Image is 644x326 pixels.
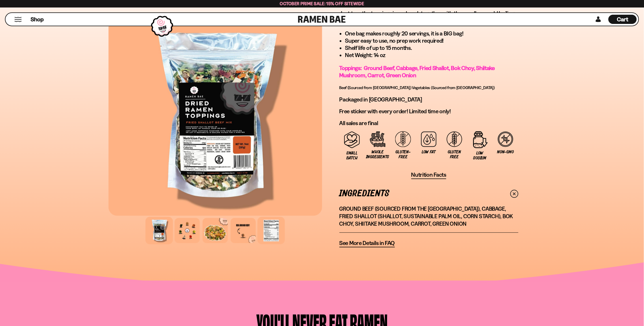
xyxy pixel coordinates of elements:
[411,172,447,179] button: Nutrition Facts
[445,150,464,160] span: Gluten Free
[339,184,518,204] a: Ingredients
[339,65,495,79] span: Toppings: Ground Beef, Cabbage, Fried Shallot, Bok Choy, Shiitake Mushroom, Carrot, Green Onion
[339,108,451,115] span: Free sticker with every order! Limited time only!
[342,151,362,161] span: Small Batch
[31,16,44,23] span: Shop
[617,16,628,23] span: Cart
[339,96,518,103] p: Packaged in [GEOGRAPHIC_DATA]
[366,150,389,160] span: Whole Ingredients
[14,17,22,22] button: Mobile Menu Trigger
[339,85,495,91] span: Beef (Sourced from [GEOGRAPHIC_DATA]) Vegetables (Sourced from [GEOGRAPHIC_DATA])
[422,150,436,155] span: Low Fat
[345,45,518,52] li: Shelf life of up to 15 months.
[345,30,518,37] li: One bag makes roughly 20 servings, it is a BIG bag!
[411,172,447,179] span: Nutrition Facts
[31,15,44,24] a: Shop
[345,37,518,45] li: Super easy to use, no prep work required!
[470,151,490,161] span: Low Sodium
[339,240,395,248] a: See More Details in FAQ
[608,13,637,26] div: Cart
[280,1,364,6] span: October Prime Sale: 15% off Sitewide
[393,150,413,160] span: Gluten-free
[345,52,518,59] li: Net Weight: 14 oz
[339,120,518,127] p: All sales are final
[497,150,514,155] span: Non-GMO
[339,240,395,247] span: See More Details in FAQ
[339,206,518,228] p: Ground Beef (Sourced From The [GEOGRAPHIC_DATA]), Cabbage, Fried Shallot (Shallot, Sustainable Pa...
